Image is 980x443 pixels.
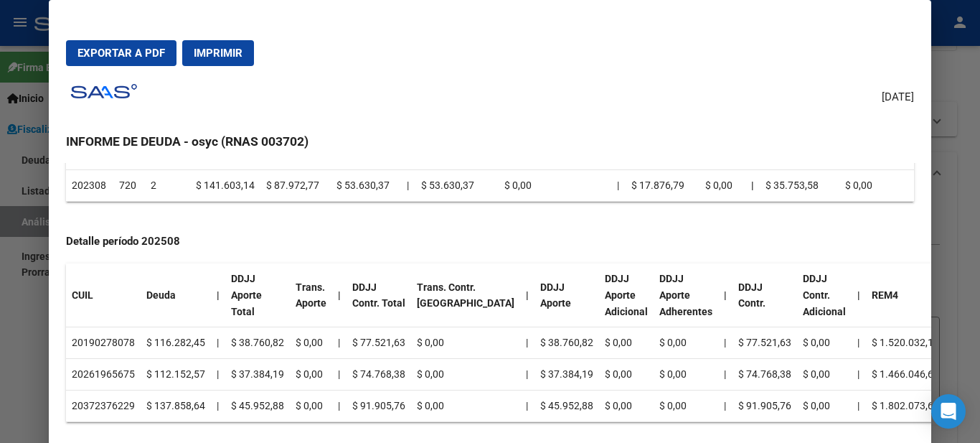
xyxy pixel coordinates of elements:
th: | [211,264,225,327]
button: Imprimir [182,40,254,66]
td: $ 77.521,63 [347,327,411,359]
td: | [332,359,347,391]
th: DDJJ Aporte Total [225,264,290,327]
td: $ 1.466.046,64 [866,359,945,391]
td: | [211,390,225,421]
td: | [611,170,626,202]
th: DDJJ Contr. [732,264,797,327]
th: CUIL [66,264,141,327]
th: Deuda [141,264,211,327]
th: Trans. Aporte [290,264,332,327]
td: | [211,327,225,359]
td: $ 0,00 [290,359,332,391]
td: $ 45.952,88 [225,390,290,421]
th: DDJJ Aporte Adicional [599,264,654,327]
td: $ 0,00 [839,170,913,202]
td: $ 1.802.073,68 [866,390,945,421]
th: | [332,264,347,327]
td: | [520,327,534,359]
td: 720 [113,170,145,202]
td: $ 116.282,45 [141,327,211,359]
td: | [332,390,347,421]
th: DDJJ Aporte Adherentes [654,264,718,327]
td: $ 45.952,88 [534,390,599,421]
td: $ 38.760,82 [534,327,599,359]
td: $ 0,00 [599,390,654,421]
th: | [520,264,534,327]
td: $ 0,00 [654,327,718,359]
th: | [745,170,760,202]
td: $ 0,00 [290,390,332,421]
td: $ 91.905,76 [347,390,411,421]
td: 202308 [66,170,113,202]
td: $ 53.630,37 [331,170,401,202]
td: $ 53.630,37 [415,170,498,202]
td: $ 37.384,19 [225,359,290,391]
td: $ 0,00 [290,327,332,359]
td: $ 0,00 [599,359,654,391]
td: $ 0,00 [411,359,520,391]
td: | [211,359,225,391]
td: $ 37.384,19 [534,359,599,391]
td: $ 87.972,77 [260,170,331,202]
button: Exportar a PDF [66,40,176,66]
td: $ 0,00 [797,390,852,421]
td: $ 0,00 [411,390,520,421]
th: Trans. Contr. [GEOGRAPHIC_DATA] [411,264,520,327]
th: DDJJ Aporte [534,264,599,327]
td: $ 0,00 [499,170,612,202]
td: | [718,390,732,421]
td: 20372376229 [66,390,141,421]
td: 20261965675 [66,359,141,391]
td: 2 [145,170,190,202]
td: $ 74.768,38 [732,359,797,391]
td: | [520,359,534,391]
td: | [332,327,347,359]
th: | [718,264,732,327]
td: $ 1.520.032,18 [866,327,945,359]
td: | [718,327,732,359]
th: DDJJ Contr. Total [347,264,411,327]
th: DDJJ Contr. Adicional [797,264,852,327]
td: $ 0,00 [797,327,852,359]
td: $ 38.760,82 [225,327,290,359]
span: [DATE] [882,89,914,106]
td: | [852,359,866,391]
td: | [852,390,866,421]
td: $ 0,00 [699,170,745,202]
td: $ 0,00 [599,327,654,359]
th: REM4 [866,264,945,327]
td: $ 0,00 [654,359,718,391]
td: | [852,327,866,359]
h4: Detalle período 202508 [66,233,913,250]
td: 20190278078 [66,327,141,359]
h3: INFORME DE DEUDA - osyc (RNAS 003702) [66,132,913,151]
td: $ 74.768,38 [347,359,411,391]
th: | [852,264,866,327]
div: Open Intercom Messenger [931,394,966,429]
td: $ 112.152,57 [141,359,211,391]
td: $ 0,00 [411,327,520,359]
td: $ 0,00 [797,359,852,391]
td: $ 77.521,63 [732,327,797,359]
td: $ 17.876,79 [626,170,699,202]
td: | [401,170,415,202]
td: $ 0,00 [654,390,718,421]
td: | [718,359,732,391]
span: Exportar a PDF [77,47,165,60]
td: $ 137.858,64 [141,390,211,421]
td: $ 91.905,76 [732,390,797,421]
td: $ 141.603,14 [190,170,260,202]
td: | [520,390,534,421]
td: $ 35.753,58 [760,170,840,202]
span: Imprimir [194,47,242,60]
